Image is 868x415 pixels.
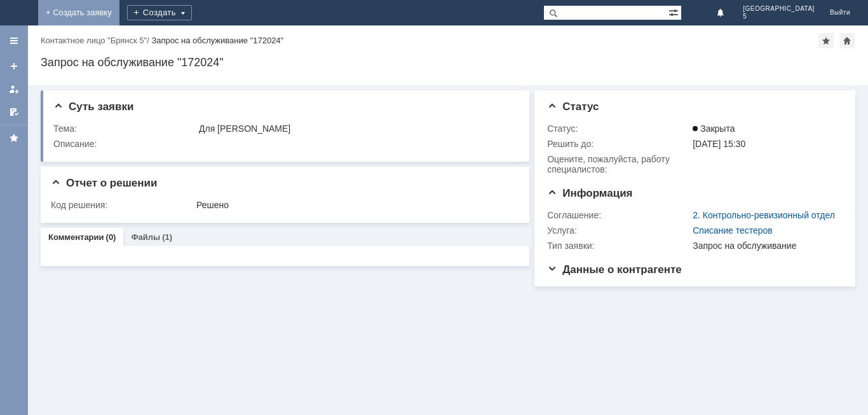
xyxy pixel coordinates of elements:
[693,139,745,149] span: [DATE] 15:30
[547,264,682,276] span: Данные о контрагенте
[547,123,690,134] div: Статус:
[199,123,512,134] div: Для [PERSON_NAME]
[162,232,172,242] div: (1)
[53,101,133,113] span: Суть заявки
[547,241,690,251] div: Тип заявки:
[547,210,690,220] div: Соглашение:
[668,6,681,18] span: Расширенный поиск
[41,36,151,45] div: /
[839,33,855,48] div: Сделать домашней страницей
[4,79,24,99] a: Мои заявки
[48,232,104,242] a: Комментарии
[547,101,599,113] span: Статус
[693,241,837,251] div: Запрос на обслуживание
[547,225,690,236] div: Услуга:
[547,187,632,199] span: Информация
[41,56,855,69] div: Запрос на обслуживание "172024"
[4,102,24,122] a: Мои согласования
[4,56,24,76] a: Создать заявку
[743,5,815,13] span: [GEOGRAPHIC_DATA]
[51,177,157,189] span: Отчет о решении
[127,5,192,20] div: Создать
[693,210,835,220] a: 2. Контрольно-ревизионный отдел
[151,36,283,45] div: Запрос на обслуживание "172024"
[547,154,690,174] div: Oцените, пожалуйста, работу специалистов:
[106,232,116,242] div: (0)
[693,123,735,134] span: Закрыта
[693,225,773,236] a: Списание тестеров
[547,139,690,149] div: Решить до:
[743,13,815,20] span: 5
[131,232,160,242] a: Файлы
[53,123,196,134] div: Тема:
[41,36,147,45] a: Контактное лицо "Брянск 5"
[53,139,515,149] div: Описание:
[818,33,834,48] div: Добавить в избранное
[196,200,512,210] div: Решено
[51,200,194,210] div: Код решения:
